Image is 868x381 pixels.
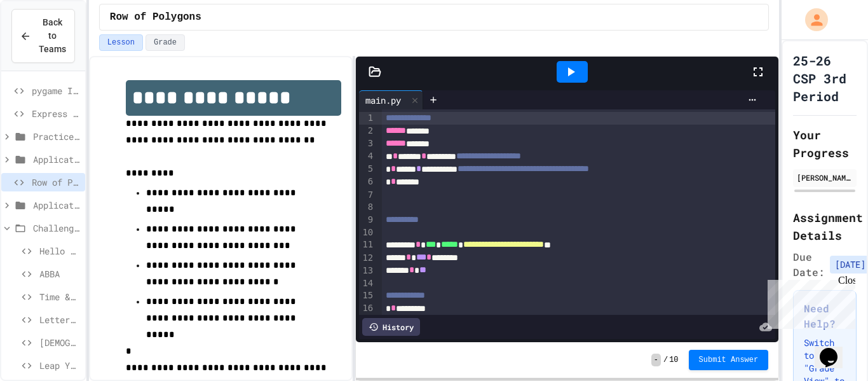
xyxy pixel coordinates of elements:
[362,318,420,336] div: History
[33,130,80,143] span: Practice: Variables/Print
[663,355,668,365] span: /
[110,10,201,25] span: Row of Polygons
[797,172,853,183] div: [PERSON_NAME]
[359,302,375,315] div: 16
[792,5,831,34] div: My Account
[359,90,423,109] div: main.py
[32,176,80,189] span: Row of Polygons
[793,126,857,162] h2: Your Progress
[359,150,375,163] div: 4
[359,176,375,188] div: 6
[689,350,769,370] button: Submit Answer
[793,52,857,105] h1: 25-26 CSP 3rd Period
[359,201,375,214] div: 8
[793,209,857,244] h2: Assignment Details
[33,221,80,235] span: Challenges
[359,94,407,107] div: main.py
[39,336,80,349] span: [DEMOGRAPHIC_DATA] Senator Eligibility
[359,189,375,202] div: 7
[33,198,80,212] span: Application: Strings, Inputs, Math
[5,5,88,81] div: Chat with us now!Close
[359,289,375,302] div: 15
[815,330,855,368] iframe: chat widget
[39,313,80,326] span: Letter Grade
[39,290,80,303] span: Time & a half
[359,163,375,176] div: 5
[359,277,375,290] div: 14
[32,84,80,97] span: pygame Intro
[359,252,375,265] div: 12
[359,239,375,251] div: 11
[39,244,80,258] span: Hello There
[763,275,855,329] iframe: chat widget
[359,137,375,150] div: 3
[39,359,80,372] span: Leap Year
[99,34,143,51] button: Lesson
[39,16,66,56] span: Back to Teams
[146,34,185,51] button: Grade
[359,265,375,277] div: 13
[359,112,375,125] div: 1
[359,226,375,239] div: 10
[39,267,80,281] span: ABBA
[651,354,661,366] span: -
[32,107,80,120] span: Express Yourself in Python!
[699,355,759,365] span: Submit Answer
[669,355,678,365] span: 10
[359,214,375,226] div: 9
[359,125,375,137] div: 2
[11,9,75,63] button: Back to Teams
[793,249,825,280] span: Due Date:
[33,153,80,166] span: Application: Variables/Print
